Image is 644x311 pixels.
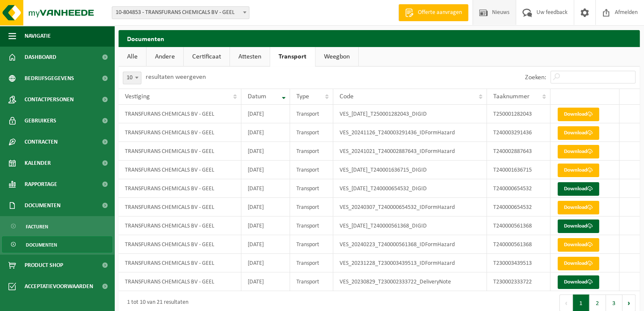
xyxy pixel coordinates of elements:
a: Offerte aanvragen [398,4,468,21]
td: T240000561368 [487,217,551,235]
td: T240001636715 [487,161,551,179]
span: Documenten [25,195,61,216]
a: Andere [146,47,183,67]
td: VES_[DATE]_T240001636715_DIGID [333,161,486,179]
span: Vestiging [125,93,150,100]
td: T230003439513 [487,254,551,272]
a: Facturen [2,218,112,234]
td: VES_20240307_T240000654532_IDFormHazard [333,198,486,217]
td: [DATE] [241,105,290,123]
td: [DATE] [241,179,290,198]
a: Alle [119,47,146,67]
td: VES_20230829_T230002333722_DeliveryNote [333,272,486,291]
td: TRANSFURANS CHEMICALS BV - GEEL [119,161,241,179]
td: [DATE] [241,217,290,235]
td: TRANSFURANS CHEMICALS BV - GEEL [119,272,241,291]
div: 1 tot 10 van 21 resultaten [123,295,188,311]
span: 10 [123,72,141,84]
td: VES_[DATE]_T240000561368_DIGID [333,217,486,235]
span: Type [296,93,309,100]
td: TRANSFURANS CHEMICALS BV - GEEL [119,123,241,142]
td: Transport [290,198,333,217]
h2: Documenten [119,30,640,47]
td: [DATE] [241,272,290,291]
span: Documenten [26,237,57,253]
td: Transport [290,272,333,291]
span: Contactpersonen [25,89,74,110]
td: T240002887643 [487,142,551,161]
a: Download [558,201,599,214]
span: Rapportage [25,174,57,195]
td: T240000654532 [487,179,551,198]
span: 10-804853 - TRANSFURANS CHEMICALS BV - GEEL [112,6,249,19]
span: Datum [248,93,266,100]
td: TRANSFURANS CHEMICALS BV - GEEL [119,235,241,254]
td: TRANSFURANS CHEMICALS BV - GEEL [119,179,241,198]
span: Taaknummer [493,93,530,100]
td: Transport [290,161,333,179]
td: TRANSFURANS CHEMICALS BV - GEEL [119,254,241,272]
td: Transport [290,105,333,123]
span: Offerte aanvragen [416,8,464,17]
a: Download [558,238,599,252]
td: [DATE] [241,123,290,142]
td: [DATE] [241,161,290,179]
a: Transport [270,47,315,67]
td: T240000654532 [487,198,551,217]
td: T250001282043 [487,105,551,123]
span: Kalender [25,153,51,174]
td: VES_20240223_T240000561368_IDFormHazard [333,235,486,254]
a: Download [558,182,599,196]
td: Transport [290,179,333,198]
a: Documenten [2,236,112,253]
span: Contracten [25,131,58,153]
span: Facturen [26,219,48,235]
span: Code [340,93,354,100]
a: Download [558,275,599,289]
td: Transport [290,235,333,254]
a: Download [558,257,599,270]
a: Certificaat [184,47,229,67]
span: Product Shop [25,255,63,276]
a: Attesten [230,47,270,67]
span: Gebruikers [25,110,56,131]
a: Download [558,108,599,121]
td: [DATE] [241,254,290,272]
td: Transport [290,254,333,272]
td: T240000561368 [487,235,551,254]
span: 10-804853 - TRANSFURANS CHEMICALS BV - GEEL [112,7,249,19]
td: VES_20231228_T230003439513_IDFormHazard [333,254,486,272]
td: VES_20241021_T240002887643_IDFormHazard [333,142,486,161]
td: [DATE] [241,198,290,217]
td: TRANSFURANS CHEMICALS BV - GEEL [119,105,241,123]
label: resultaten weergeven [146,74,206,81]
td: TRANSFURANS CHEMICALS BV - GEEL [119,217,241,235]
td: Transport [290,123,333,142]
td: VES_[DATE]_T250001282043_DIGID [333,105,486,123]
a: Download [558,219,599,233]
td: T230002333722 [487,272,551,291]
td: TRANSFURANS CHEMICALS BV - GEEL [119,198,241,217]
a: Download [558,164,599,177]
a: Download [558,145,599,158]
span: Bedrijfsgegevens [25,68,74,89]
td: Transport [290,217,333,235]
td: VES_20241126_T240003291436_IDFormHazard [333,123,486,142]
td: [DATE] [241,142,290,161]
a: Weegbon [315,47,358,67]
span: Dashboard [25,47,56,68]
span: Acceptatievoorwaarden [25,276,93,297]
td: VES_[DATE]_T240000654532_DIGID [333,179,486,198]
td: [DATE] [241,235,290,254]
span: Navigatie [25,25,51,47]
a: Download [558,126,599,140]
span: 10 [123,72,141,84]
td: TRANSFURANS CHEMICALS BV - GEEL [119,142,241,161]
td: T240003291436 [487,123,551,142]
label: Zoeken: [525,74,546,81]
td: Transport [290,142,333,161]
